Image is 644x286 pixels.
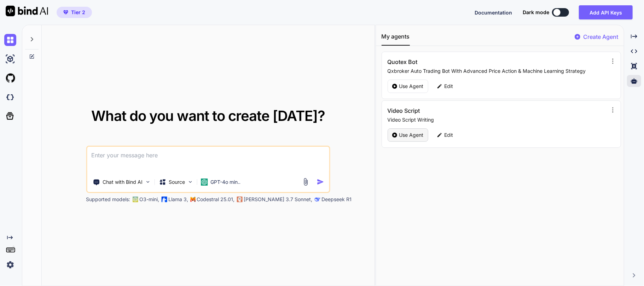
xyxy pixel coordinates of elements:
p: Qxbroker Auto Trading Bot With Advanced Price Action & Machine Learning Strategy [388,68,605,75]
button: Add API Keys [579,5,633,19]
img: Pick Models [187,179,193,185]
p: Video Script Writing [388,116,605,123]
p: Supported models: [86,196,130,203]
button: My agents [382,32,410,46]
img: ai-studio [4,53,16,65]
p: Use Agent [399,132,424,139]
p: [PERSON_NAME] 3.7 Sonnet, [244,196,312,203]
img: githubLight [4,72,16,84]
button: premiumTier 2 [57,7,92,18]
p: GPT-4o min.. [210,179,240,186]
p: Create Agent [583,33,618,41]
img: darkCloudIdeIcon [4,91,16,103]
span: What do you want to create [DATE]? [91,107,325,124]
img: chat [4,34,16,46]
img: Llama2 [161,197,167,202]
img: Mistral-AI [190,197,195,202]
img: GPT-4o mini [201,179,208,186]
h3: Video Script [388,106,540,115]
img: claude [237,197,242,202]
span: Tier 2 [71,9,85,16]
p: Chat with Bind AI [103,179,143,186]
p: Codestral 25.01, [197,196,234,203]
img: Pick Tools [145,179,151,185]
p: O3-mini, [139,196,159,203]
p: Source [169,179,185,186]
img: claude [314,197,320,202]
img: Bind AI [6,6,48,16]
img: GPT-4 [132,197,138,202]
img: icon [317,178,324,186]
p: Edit [445,83,453,90]
p: Deepseek R1 [321,196,352,203]
span: Documentation [475,10,512,16]
p: Use Agent [399,83,424,90]
span: Dark mode [523,9,549,16]
img: settings [4,259,16,271]
button: Documentation [475,9,512,16]
h3: Quotex Bot [388,58,540,66]
p: Llama 3, [168,196,188,203]
p: Edit [445,132,453,139]
img: premium [63,10,68,14]
img: attachment [302,178,310,186]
